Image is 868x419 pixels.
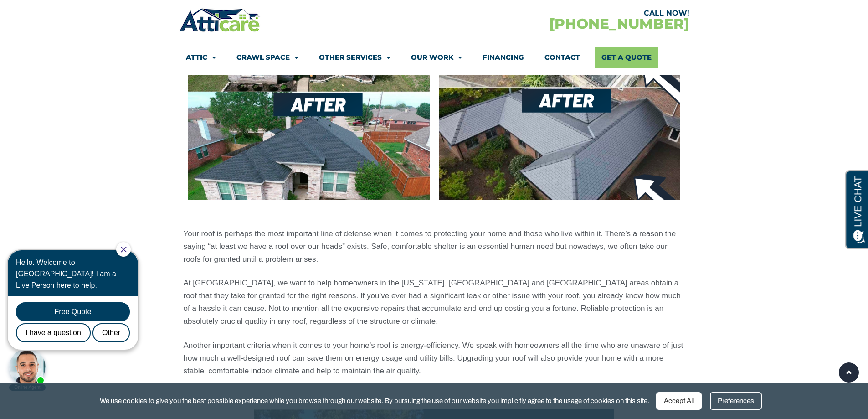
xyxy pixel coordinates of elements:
a: Contact [544,47,580,68]
iframe: Chat Invitation [5,241,150,392]
a: Financing [483,47,524,68]
a: Attic [186,47,216,68]
a: Crawl Space [236,47,298,68]
div: CALL NOW! [434,10,689,17]
div: Preferences [710,392,762,410]
a: Get A Quote [595,47,658,68]
span: Opens a chat window [22,7,73,19]
div: Accept All [656,392,702,410]
p: Another important criteria when it comes to your home’s roof is energy-efficiency. We speak with ... [184,339,685,378]
p: Your roof is perhaps the most important line of defense when it comes to protecting your home and... [184,228,685,266]
a: Our Work [411,47,462,68]
a: Other Services [319,47,390,68]
span: We use cookies to give you the best possible experience while you browse through our website. By ... [100,395,649,407]
nav: Menu [186,47,683,68]
p: At [GEOGRAPHIC_DATA], we want to help homeowners in the [US_STATE], [GEOGRAPHIC_DATA] and [GEOGRA... [184,277,685,328]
